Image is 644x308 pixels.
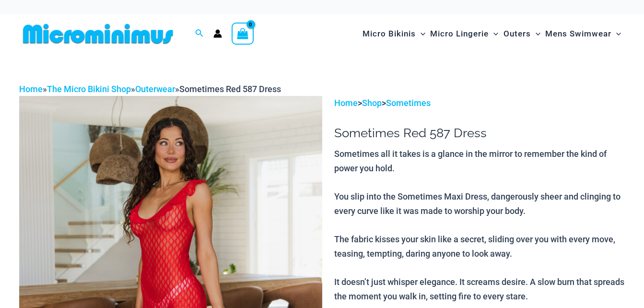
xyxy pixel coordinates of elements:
nav: Site Navigation [359,18,625,50]
a: Sometimes [386,98,431,108]
span: Micro Lingerie [430,22,489,46]
h1: Sometimes Red 587 Dress [334,126,625,141]
span: » » » [19,84,281,94]
a: Home [334,98,358,108]
a: Search icon link [195,28,204,40]
a: Mens SwimwearMenu ToggleMenu Toggle [543,19,623,48]
a: Home [19,84,43,94]
span: Mens Swimwear [545,22,611,46]
span: Menu Toggle [489,22,498,46]
span: Menu Toggle [611,22,621,46]
a: Account icon link [213,29,222,38]
a: Micro LingerieMenu ToggleMenu Toggle [428,19,501,48]
a: The Micro Bikini Shop [47,84,131,94]
a: Micro BikinisMenu ToggleMenu Toggle [360,19,428,48]
a: View Shopping Cart, empty [232,23,254,45]
img: MM SHOP LOGO FLAT [19,23,177,45]
span: Menu Toggle [531,22,540,46]
a: Outerwear [135,84,175,94]
a: Shop [362,98,382,108]
span: Micro Bikinis [363,22,416,46]
span: Outers [503,22,531,46]
p: > > [334,96,625,110]
a: OutersMenu ToggleMenu Toggle [501,19,543,48]
span: Menu Toggle [416,22,425,46]
span: Sometimes Red 587 Dress [179,84,281,94]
